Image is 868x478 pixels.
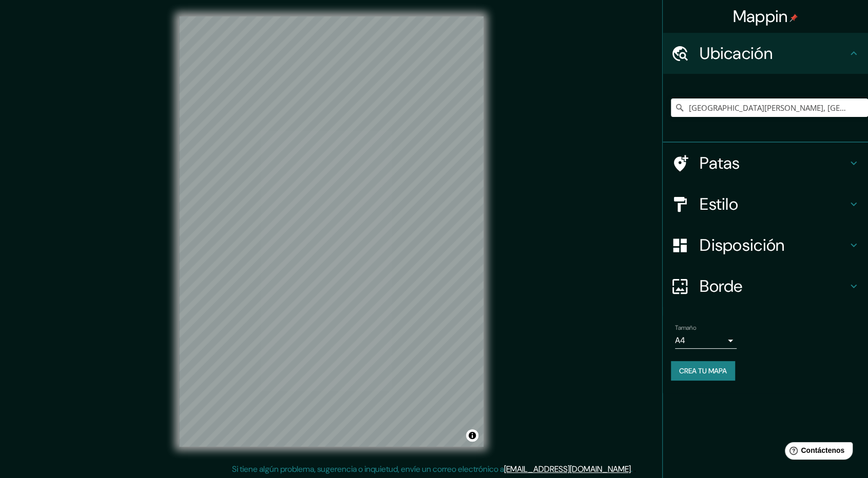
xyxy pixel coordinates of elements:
font: . [631,464,632,474]
font: Tamaño [675,324,696,332]
button: Crea tu mapa [671,361,735,381]
font: . [634,463,636,474]
button: Activar o desactivar atribución [466,429,478,442]
iframe: Lanzador de widgets de ayuda [777,438,857,467]
img: pin-icon.png [789,14,798,22]
font: Mappin [733,6,788,27]
font: Si tiene algún problema, sugerencia o inquietud, envíe un correo electrónico a [232,464,504,474]
font: Patas [700,152,740,174]
div: Ubicación [663,33,868,74]
div: A4 [675,332,737,349]
font: Ubicación [700,43,773,64]
font: A4 [675,335,685,346]
font: Borde [700,275,743,297]
canvas: Mapa [179,16,484,447]
font: . [632,463,634,474]
a: [EMAIL_ADDRESS][DOMAIN_NAME] [504,464,631,474]
font: Crea tu mapa [679,366,727,375]
font: Disposición [700,234,784,256]
font: Estilo [700,193,738,215]
div: Borde [663,266,868,307]
div: Estilo [663,184,868,225]
div: Disposición [663,225,868,266]
div: Patas [663,143,868,184]
input: Elige tu ciudad o zona [671,98,868,117]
